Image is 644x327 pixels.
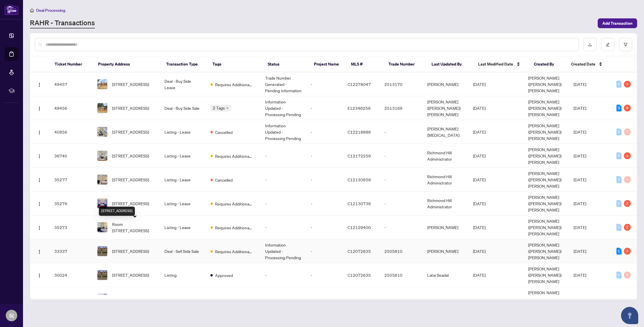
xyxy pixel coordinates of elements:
[160,120,206,144] td: Listing - Lease
[93,56,162,72] th: Property Address
[528,171,561,188] span: [PERSON_NAME] ([PERSON_NAME]) [PERSON_NAME]
[97,103,107,113] img: thumbnail-img
[566,56,610,72] th: Created Date
[215,129,233,135] span: Cancelled
[528,195,561,212] span: [PERSON_NAME] ([PERSON_NAME]) [PERSON_NAME]
[616,224,622,231] div: 0
[97,294,107,304] img: thumbnail-img
[226,107,229,109] span: down
[574,153,586,158] span: [DATE]
[112,153,149,159] span: [STREET_ADDRESS]
[112,200,149,207] span: [STREET_ADDRESS]
[50,168,93,192] td: 35277
[348,225,371,230] span: C12129400
[35,80,44,89] button: Logo
[380,96,423,120] td: 2513169
[423,239,469,263] td: [PERSON_NAME]
[473,177,486,182] span: [DATE]
[423,192,469,216] td: Richmond Hill Administrator
[528,290,561,308] span: [PERSON_NAME] ([PERSON_NAME]) [PERSON_NAME]
[260,120,306,144] td: Information Updated - Processing Pending
[380,239,423,263] td: 2505810
[616,105,622,111] div: 3
[97,270,107,280] img: thumbnail-img
[215,248,252,255] span: Requires Additional Docs
[260,96,306,120] td: Information Updated - Processing Pending
[588,43,592,47] span: download
[160,96,206,120] td: Deal - Buy Side Sale
[423,168,469,192] td: Richmond Hill Administrator
[601,38,614,51] button: edit
[50,192,93,216] td: 35276
[423,287,469,311] td: [PERSON_NAME]
[574,105,586,111] span: [DATE]
[160,168,206,192] td: Listing - Lease
[423,263,469,287] td: Latai Seadat
[50,56,93,72] th: Ticket Number
[574,225,586,230] span: [DATE]
[473,249,486,254] span: [DATE]
[380,144,423,168] td: -
[571,61,595,67] span: Created Date
[473,225,486,230] span: [DATE]
[50,263,93,287] td: 30024
[35,103,44,113] button: Logo
[35,199,44,208] button: Logo
[37,178,42,182] img: Logo
[263,56,310,72] th: Status
[50,144,93,168] td: 36740
[306,263,343,287] td: -
[260,287,306,311] td: -
[50,216,93,239] td: 35273
[380,120,423,144] td: -
[346,56,384,72] th: MLS #
[112,272,149,278] span: [STREET_ADDRESS]
[160,287,206,311] td: Listing - Lease
[260,192,306,216] td: -
[36,8,65,13] span: Deal Processing
[160,192,206,216] td: Listing - Lease
[616,152,622,159] div: 0
[306,168,343,192] td: -
[35,223,44,232] button: Logo
[50,72,93,96] td: 49457
[50,287,93,311] td: 30023
[616,248,622,255] div: 1
[598,18,637,28] button: Add Transaction
[37,202,42,206] img: Logo
[473,201,486,206] span: [DATE]
[208,56,263,72] th: Tags
[37,82,42,87] img: Logo
[348,105,371,111] span: E12346259
[423,120,469,144] td: [PERSON_NAME][MEDICAL_DATA]
[621,307,638,324] button: Open asap
[473,105,486,111] span: [DATE]
[215,177,233,183] span: Cancelled
[306,144,343,168] td: -
[37,273,42,278] img: Logo
[348,272,371,278] span: C12072635
[427,56,474,72] th: Last Updated By
[37,154,42,159] img: Logo
[306,192,343,216] td: -
[35,151,44,160] button: Logo
[97,175,107,184] img: thumbnail-img
[380,192,423,216] td: -
[260,72,306,96] td: Trade Number Generated - Pending Information
[306,287,343,311] td: -
[260,168,306,192] td: -
[473,82,486,87] span: [DATE]
[97,199,107,208] img: thumbnail-img
[423,216,469,239] td: [PERSON_NAME]
[384,56,427,72] th: Trade Number
[50,96,93,120] td: 49456
[380,287,423,311] td: -
[528,99,561,117] span: [PERSON_NAME] ([PERSON_NAME]) [PERSON_NAME]
[348,153,371,158] span: C12172259
[162,56,208,72] th: Transaction Type
[473,153,486,158] span: [DATE]
[380,168,423,192] td: -
[380,72,423,96] td: 2513170
[606,43,610,47] span: edit
[30,8,34,12] span: home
